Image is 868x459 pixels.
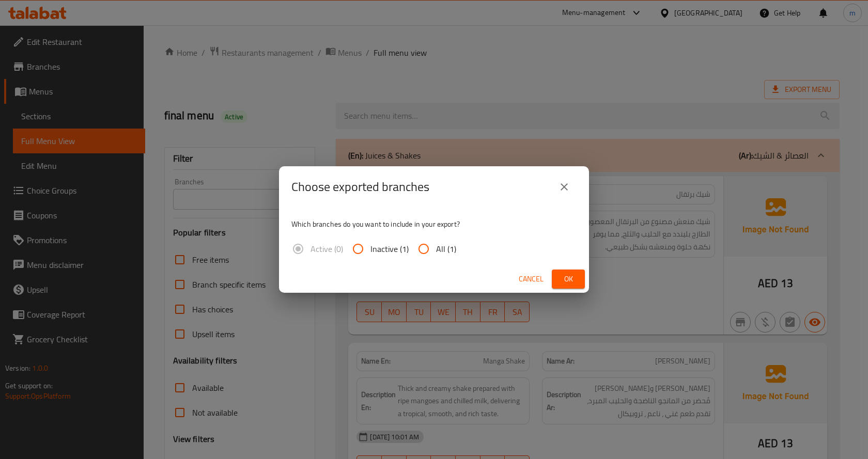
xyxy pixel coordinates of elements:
[311,243,343,255] span: Active (0)
[515,270,548,289] button: Cancel
[552,270,585,289] button: Ok
[291,219,577,229] p: Which branches do you want to include in your export?
[552,175,577,199] button: close
[519,273,544,286] span: Cancel
[436,243,456,255] span: All (1)
[370,243,409,255] span: Inactive (1)
[560,273,577,286] span: Ok
[291,179,429,195] h2: Choose exported branches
